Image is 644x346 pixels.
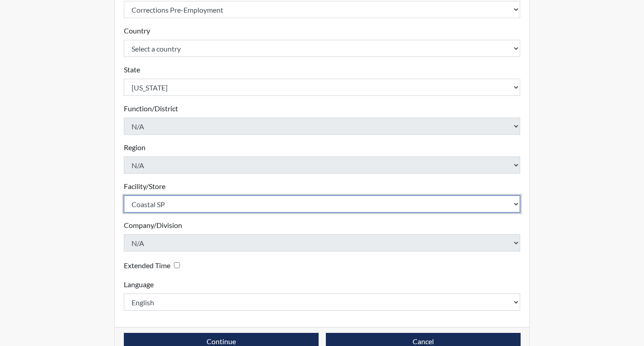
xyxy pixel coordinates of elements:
label: Function/District [124,103,178,114]
label: State [124,64,140,75]
label: Extended Time [124,260,170,271]
div: Checking this box will provide the interviewee with an accomodation of extra time to answer each ... [124,259,183,272]
label: Company/Division [124,220,182,231]
label: Country [124,25,150,36]
label: Facility/Store [124,181,165,192]
label: Region [124,142,146,153]
label: Language [124,279,154,290]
